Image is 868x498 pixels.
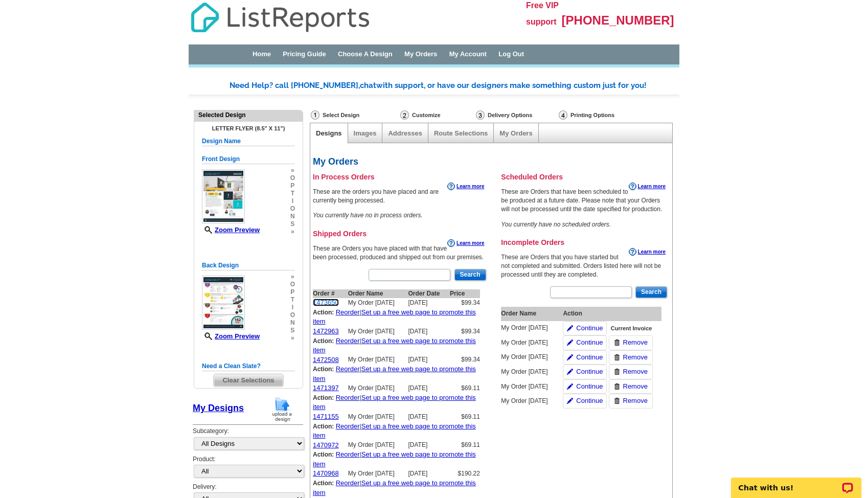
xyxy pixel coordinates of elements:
a: Continue [563,321,607,336]
b: Action: [313,394,334,401]
a: Continue [563,379,607,394]
div: Need Help? call [PHONE_NUMBER], with support, or have our designers make something custom just fo... [230,80,679,91]
td: | [313,308,480,327]
a: Set up a free web page to promote this item [313,394,476,411]
img: upload-design [269,396,295,422]
h3: In Process Orders [313,172,487,182]
span: o [290,205,295,213]
td: $99.34 [450,327,480,336]
a: 1470972 [313,441,339,449]
b: Action: [313,451,334,458]
span: Continue [576,324,603,333]
h5: Design Name [202,137,295,146]
img: pencil-icon.gif [567,339,573,346]
td: | [313,336,480,355]
img: trashcan-icon.gif [614,369,620,375]
b: Action: [313,423,334,430]
td: My Order [DATE] [348,298,408,308]
a: Learn more [447,239,484,247]
a: My Orders [499,129,532,137]
span: Remove [623,353,648,363]
a: Zoom Preview [202,332,260,340]
a: Reorder [336,337,360,345]
p: These are Orders that have been scheduled to be produced at a future date. Please note that your ... [501,188,668,214]
span: s [290,220,295,228]
span: Remove [623,382,648,392]
span: n [290,213,295,220]
div: My Order [DATE] [501,338,557,347]
a: Set up a free web page to promote this item [313,450,476,468]
td: [DATE] [408,327,449,336]
td: My Order [DATE] [348,355,408,365]
span: Continue [576,353,603,363]
a: Learn more [629,248,666,256]
a: Log Out [498,50,524,58]
a: 1472963 [313,327,339,335]
div: Printing Options [558,110,649,120]
a: Zoom Preview [202,226,260,234]
span: » [290,334,295,342]
em: You currently have no in process orders. [313,212,423,219]
span: p [290,288,295,296]
span: Continue [576,367,603,377]
img: trashcan-icon.gif [614,339,620,346]
td: My Order [DATE] [348,412,408,422]
a: Learn more [629,183,666,191]
div: My Order [DATE] [501,324,557,332]
img: trashcan-icon.gif [614,383,620,390]
th: Order Date [408,289,449,298]
a: Set up a free web page to promote this item [313,365,476,382]
th: Order Name [501,307,563,321]
span: Current Invoice [611,325,652,333]
span: o [290,174,295,182]
span: p [290,182,295,190]
div: Select Design [310,110,399,123]
td: $99.34 [450,298,480,308]
a: Set up a free web page to promote this item [313,337,476,354]
span: n [290,319,295,327]
a: My Designs [193,403,244,413]
a: Continue [563,335,607,350]
a: Reorder [336,365,360,373]
a: Set up a free web page to promote this item [313,479,476,496]
a: Set up a free web page to promote this item [313,422,476,440]
span: t [290,296,295,304]
h2: My Orders [313,157,668,167]
th: Price [450,289,480,298]
a: Set up a free web page to promote this item [313,308,476,326]
a: Continue [563,394,607,409]
td: $69.11 [450,412,480,422]
a: 1471155 [313,413,339,420]
th: Order # [313,289,348,298]
a: Learn more [447,183,484,191]
a: Continue [563,350,607,365]
a: 1472508 [313,356,339,364]
th: Action [563,307,661,321]
p: These are Orders you have placed with that have been processed, produced and shipped out from our... [313,244,487,262]
td: [DATE] [408,355,449,365]
img: pencil-icon.gif [567,354,573,360]
a: Addresses [388,129,422,137]
h3: Shipped Orders [313,229,487,238]
div: Product: [193,455,303,483]
img: trashcan-icon.gif [614,398,620,404]
a: Reorder [336,479,360,487]
div: Delivery Options [475,110,558,123]
span: chat [360,81,376,90]
img: Delivery Options [476,110,485,120]
span: Free VIP support [526,1,559,26]
a: Designs [316,129,342,137]
div: Subcategory: [193,427,303,455]
a: Home [253,50,271,58]
span: Remove [623,396,648,406]
th: Order Name [348,289,408,298]
b: Action: [313,337,334,345]
td: [DATE] [408,412,449,422]
h4: Letter Flyer (8.5" x 11") [202,125,295,131]
td: [DATE] [408,441,449,450]
td: | [313,479,480,497]
img: pencil-icon.gif [567,369,573,375]
div: My Order [DATE] [501,382,557,391]
b: Action: [313,309,334,316]
p: These are Orders that you have started but not completed and submitted. Orders listed here will n... [501,253,668,279]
